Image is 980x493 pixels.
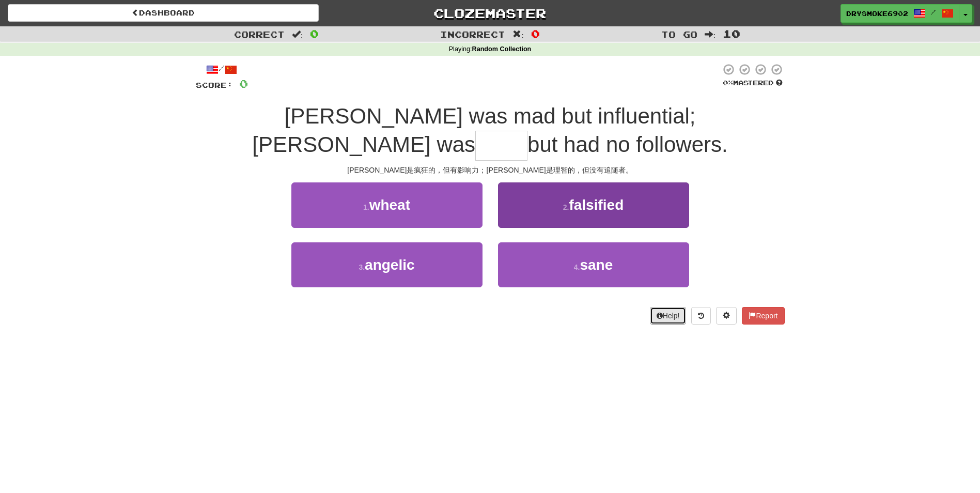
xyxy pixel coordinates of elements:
[846,9,908,18] span: DrySmoke6902
[196,63,248,76] div: /
[723,79,733,87] span: 0 %
[310,27,319,40] span: 0
[291,182,483,227] button: 1.wheat
[580,257,613,273] span: sane
[365,257,414,273] span: angelic
[841,4,959,23] a: DrySmoke6902 /
[527,132,728,157] span: but had no followers.
[563,203,569,211] small: 2 .
[334,4,645,22] a: Clozemaster
[721,79,785,88] div: Mastered
[291,242,483,287] button: 3.angelic
[292,30,303,39] span: :
[569,197,624,213] span: falsified
[8,4,319,22] a: Dashboard
[661,29,697,39] span: To go
[723,27,740,40] span: 10
[472,45,532,53] strong: Random Collection
[512,30,524,39] span: :
[196,81,233,89] span: Score:
[691,307,711,325] button: Round history (alt+y)
[498,242,689,287] button: 4.sane
[252,104,695,157] span: [PERSON_NAME] was mad but influential; [PERSON_NAME] was
[574,263,580,271] small: 4 .
[363,203,369,211] small: 1 .
[498,182,689,227] button: 2.falsified
[369,197,410,213] span: wheat
[234,29,285,39] span: Correct
[196,165,785,175] div: [PERSON_NAME]是疯狂的，但有影响力；[PERSON_NAME]是理智的，但没有追随者。
[531,27,540,40] span: 0
[650,307,687,325] button: Help!
[440,29,505,39] span: Incorrect
[705,30,716,39] span: :
[359,263,365,271] small: 3 .
[742,307,784,325] button: Report
[931,8,936,16] span: /
[239,77,248,90] span: 0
